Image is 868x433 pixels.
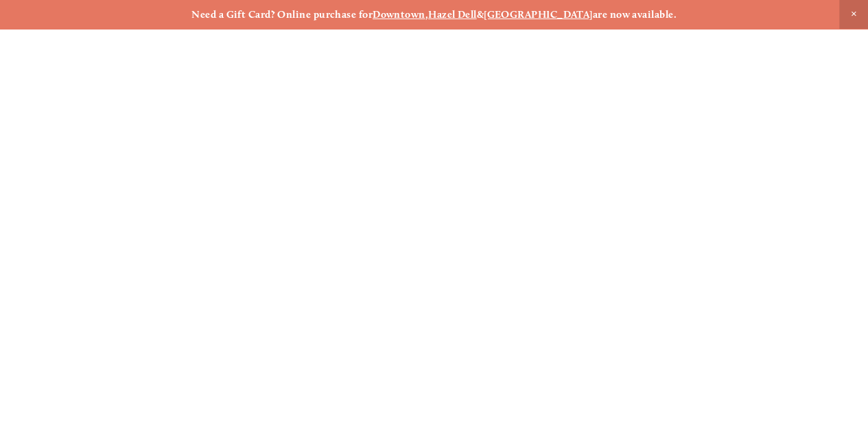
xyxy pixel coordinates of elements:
[425,8,428,21] strong: ,
[191,8,373,21] strong: Need a Gift Card? Online purchase for
[428,8,477,21] a: Hazel Dell
[373,8,425,21] a: Downtown
[477,8,484,21] strong: &
[593,8,677,21] strong: are now available.
[484,8,593,21] a: [GEOGRAPHIC_DATA]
